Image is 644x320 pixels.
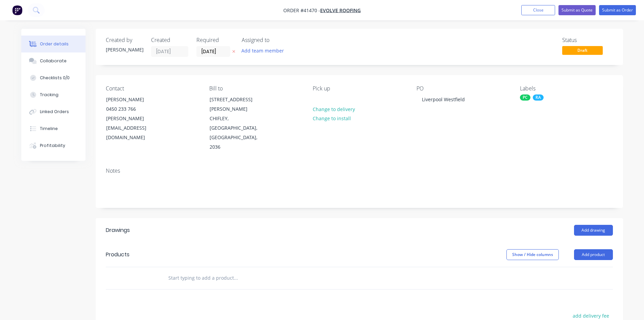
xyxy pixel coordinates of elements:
[40,58,67,64] div: Collaborate
[533,94,544,101] div: RA
[309,114,354,123] button: Change to install
[106,46,143,53] div: [PERSON_NAME]
[21,69,86,86] button: Checklists 0/0
[204,94,271,152] div: [STREET_ADDRESS][PERSON_NAME]CHIFLEY, [GEOGRAPHIC_DATA], [GEOGRAPHIC_DATA], 2036
[40,109,69,115] div: Linked Orders
[313,85,405,92] div: Pick up
[106,95,162,104] div: [PERSON_NAME]
[21,36,86,52] button: Order details
[416,85,509,92] div: PO
[106,85,198,92] div: Contact
[574,225,613,236] button: Add drawing
[106,226,130,234] div: Drawings
[320,7,361,14] a: EVOLVE ROOFING
[210,114,266,152] div: CHIFLEY, [GEOGRAPHIC_DATA], [GEOGRAPHIC_DATA], 2036
[151,37,188,43] div: Created
[100,94,168,143] div: [PERSON_NAME]0450 233 766[PERSON_NAME][EMAIL_ADDRESS][DOMAIN_NAME]
[520,94,530,101] div: PC
[521,5,555,15] button: Close
[238,46,287,55] button: Add team member
[40,41,69,47] div: Order details
[106,168,613,174] div: Notes
[506,249,559,260] button: Show / Hide columns
[309,104,358,113] button: Change to delivery
[106,104,162,114] div: 0450 233 766
[106,114,162,142] div: [PERSON_NAME][EMAIL_ADDRESS][DOMAIN_NAME]
[520,85,613,92] div: Labels
[12,5,22,15] img: Factory
[168,271,303,285] input: Start typing to add a product...
[599,5,636,15] button: Submit as Order
[416,94,470,104] div: Liverpool Westfield
[21,86,86,103] button: Tracking
[106,37,143,43] div: Created by
[574,249,613,260] button: Add product
[40,126,58,132] div: Timeline
[21,52,86,69] button: Collaborate
[210,95,266,114] div: [STREET_ADDRESS][PERSON_NAME]
[242,37,309,43] div: Assigned to
[558,5,596,15] button: Submit as Quote
[40,143,65,149] div: Profitability
[196,37,234,43] div: Required
[242,46,288,55] button: Add team member
[562,37,613,43] div: Status
[21,137,86,154] button: Profitability
[562,46,603,55] span: Draft
[21,120,86,137] button: Timeline
[106,251,129,259] div: Products
[40,75,70,81] div: Checklists 0/0
[40,92,58,98] div: Tracking
[209,85,302,92] div: Bill to
[283,7,320,14] span: Order #41470 -
[21,103,86,120] button: Linked Orders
